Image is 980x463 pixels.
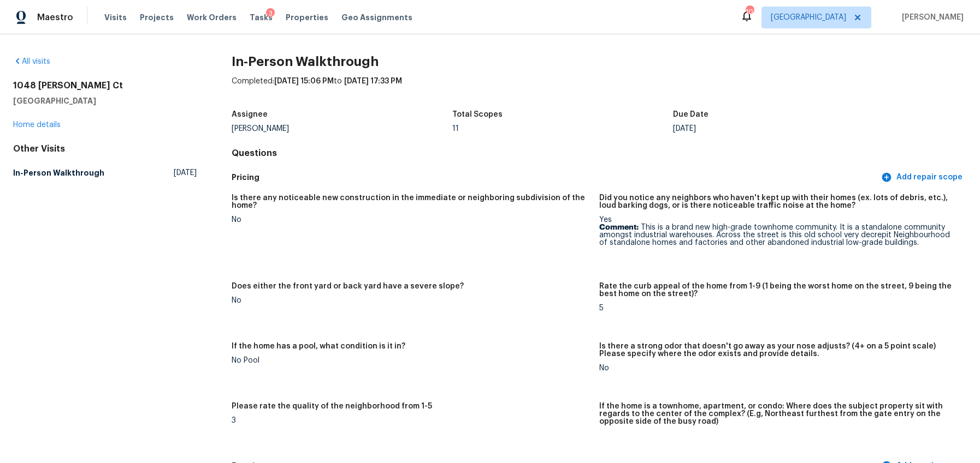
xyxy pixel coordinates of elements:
[13,58,50,65] a: All visits
[599,364,958,372] div: No
[673,125,894,133] div: [DATE]
[599,342,958,358] h5: Is there a strong odor that doesn't go away as your nose adjusts? (4+ on a 5 point scale) Please ...
[13,163,197,183] a: In-Person Walkthrough[DATE]
[771,12,846,23] span: [GEOGRAPHIC_DATA]
[37,12,73,23] span: Maestro
[232,357,591,364] div: No Pool
[13,80,197,91] h2: 1048 [PERSON_NAME] Ct
[232,194,591,209] h5: Is there any noticeable new construction in the immediate or neighboring subdivision of the home?
[232,402,432,410] h5: Please rate the quality of the neighborhood from 1-5
[879,167,967,188] button: Add repair scope
[232,297,591,304] div: No
[673,111,709,118] h5: Due Date
[232,111,268,118] h5: Assignee
[104,12,127,23] span: Visits
[232,172,879,183] h5: Pricing
[232,125,452,133] div: [PERSON_NAME]
[232,417,591,424] div: 3
[232,148,967,159] h4: Questions
[250,14,273,21] span: Tasks
[13,121,61,129] a: Home details
[599,282,958,298] h5: Rate the curb appeal of the home from 1-9 (1 being the worst home on the street, 9 being the best...
[232,282,464,290] h5: Does either the front yard or back yard have a severe slope?
[286,12,328,23] span: Properties
[341,12,412,23] span: Geo Assignments
[13,95,197,106] h5: [GEOGRAPHIC_DATA]
[599,224,958,246] p: This is a brand new high-grade townhome community. It is a standalone community amongst industria...
[140,12,174,23] span: Projects
[452,111,503,118] h5: Total Scopes
[344,77,402,85] span: [DATE] 17:33 PM
[599,304,958,312] div: 5
[274,77,334,85] span: [DATE] 15:06 PM
[599,194,958,209] h5: Did you notice any neighbors who haven't kept up with their homes (ex. lots of debris, etc.), lou...
[187,12,237,23] span: Work Orders
[599,216,958,246] div: Yes
[232,76,967,104] div: Completed: to
[452,125,673,133] div: 11
[232,56,967,67] h2: In-Person Walkthrough
[174,167,197,178] span: [DATE]
[746,7,753,17] div: 107
[266,8,275,19] div: 3
[13,143,197,154] div: Other Visits
[898,12,964,23] span: [PERSON_NAME]
[232,216,591,224] div: No
[232,342,405,350] h5: If the home has a pool, what condition is it in?
[13,167,104,178] h5: In-Person Walkthrough
[599,402,958,425] h5: If the home is a townhome, apartment, or condo: Where does the subject property sit with regards ...
[599,224,639,231] b: Comment:
[883,171,963,184] span: Add repair scope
